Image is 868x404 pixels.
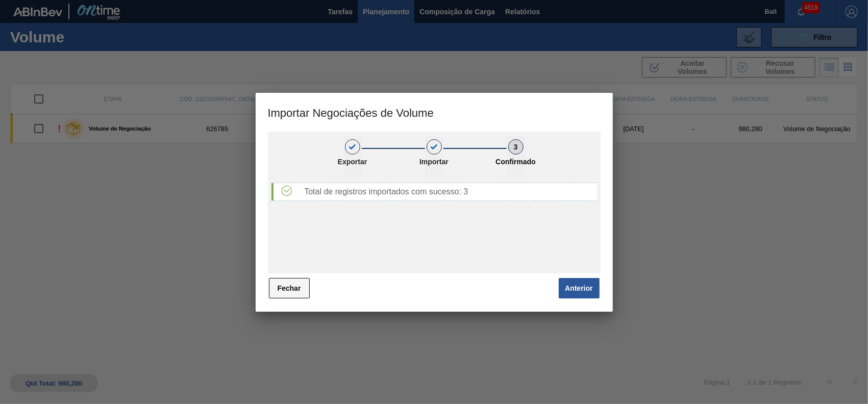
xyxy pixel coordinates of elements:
button: Anterior [559,278,600,298]
button: 1Exportar [343,136,362,176]
h3: Importar Negociações de Volume [256,93,613,132]
button: Fechar [269,278,310,298]
p: Confirmado [490,158,541,166]
div: 3 [508,139,524,155]
div: 2 [427,139,442,155]
button: 3Confirmado [507,136,525,176]
button: 2Importar [425,136,443,176]
div: 1 [345,139,360,155]
p: Exportar [327,158,378,166]
p: Importar [409,158,460,166]
div: Total de registros importados com sucesso: 3 [300,187,597,196]
img: Tipo [282,186,292,196]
